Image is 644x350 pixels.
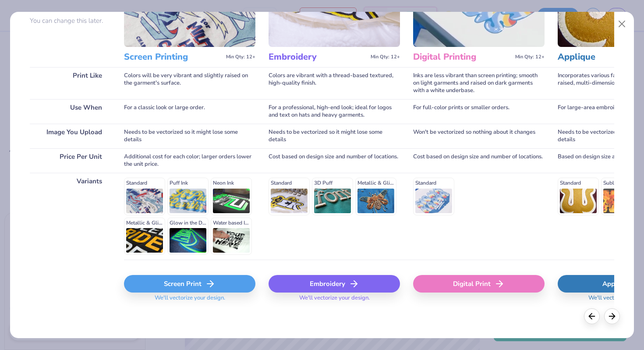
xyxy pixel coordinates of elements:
div: Inks are less vibrant than screen printing; smooth on light garments and raised on dark garments ... [413,67,545,99]
div: Won't be vectorized so nothing about it changes [413,124,545,148]
p: You can change this later. [30,17,111,25]
div: Embroidery [269,275,400,293]
div: Digital Print [413,275,545,293]
div: Cost based on design size and number of locations. [413,148,545,173]
div: Variants [30,173,111,260]
div: Cost based on design size and number of locations. [269,148,400,173]
div: For a professional, high-end look; ideal for logos and text on hats and heavy garments. [269,99,400,124]
span: We'll vectorize your design. [296,294,373,307]
div: Print Like [30,67,111,99]
span: Min Qty: 12+ [226,54,255,60]
button: Close [614,16,630,32]
div: Screen Print [124,275,255,293]
h3: Screen Printing [124,51,223,63]
div: Price Per Unit [30,148,111,173]
div: Image You Upload [30,124,111,148]
div: Additional cost for each color; larger orders lower the unit price. [124,148,255,173]
span: Min Qty: 12+ [515,54,545,60]
div: Needs to be vectorized so it might lose some details [269,124,400,148]
div: Colors are vibrant with a thread-based textured, high-quality finish. [269,67,400,99]
h3: Embroidery [269,51,367,63]
div: For full-color prints or smaller orders. [413,99,545,124]
h3: Digital Printing [413,51,512,63]
div: Use When [30,99,111,124]
span: Min Qty: 12+ [371,54,400,60]
div: Needs to be vectorized so it might lose some details [124,124,255,148]
span: We'll vectorize your design. [151,294,229,307]
div: For a classic look or large order. [124,99,255,124]
div: Colors will be very vibrant and slightly raised on the garment's surface. [124,67,255,99]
